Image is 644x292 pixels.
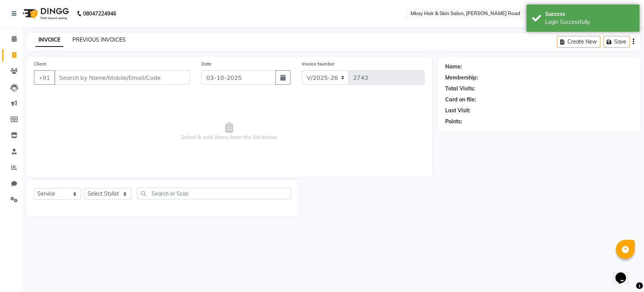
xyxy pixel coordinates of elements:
[19,3,71,24] img: logo
[35,33,63,47] a: INVOICE
[34,70,55,85] button: +91
[201,61,212,67] label: Date
[445,85,475,93] div: Total Visits:
[557,36,600,48] button: Create New
[137,188,291,199] input: Search or Scan
[83,3,116,24] b: 08047224946
[34,94,424,169] span: Select & add items from the list below
[54,70,190,85] input: Search by Name/Mobile/Email/Code
[445,74,478,82] div: Membership:
[72,36,126,43] a: PREVIOUS INVOICES
[34,61,46,67] label: Client
[545,18,634,26] div: Login Successfully.
[302,61,335,67] label: Invoice Number
[545,10,634,18] div: Success
[445,63,462,71] div: Name:
[445,96,476,104] div: Card on file:
[612,262,636,284] iframe: chat widget
[603,36,630,48] button: Save
[445,118,462,126] div: Points:
[445,107,470,115] div: Last Visit:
